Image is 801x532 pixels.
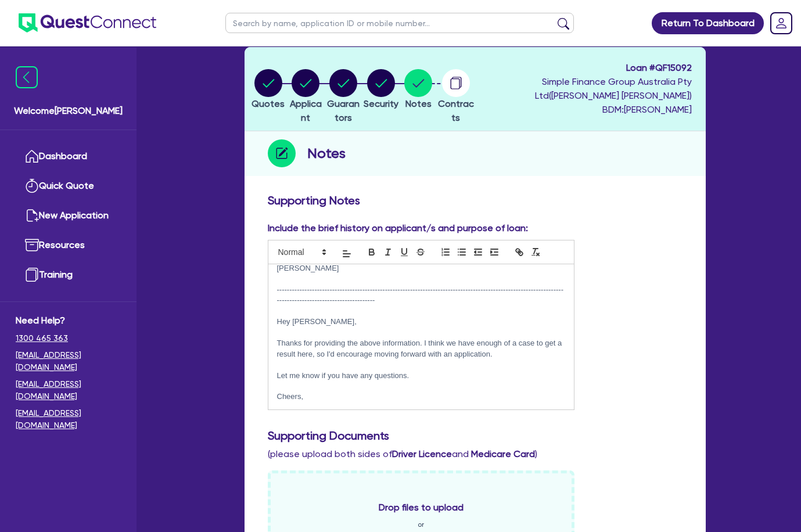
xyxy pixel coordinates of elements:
h2: Notes [307,143,346,164]
img: quick-quote [25,179,39,193]
p: Let me know if you have any questions. [277,371,565,381]
a: Training [16,260,121,290]
label: Include the brief history on applicant/s and purpose of loan: [268,221,528,235]
a: [EMAIL_ADDRESS][DOMAIN_NAME] [16,349,121,373]
span: Security [364,98,398,109]
span: Simple Finance Group Australia Pty Ltd ( [PERSON_NAME] [PERSON_NAME] ) [535,76,692,101]
tcxspan: Call 1300 465 363 via 3CX [16,333,68,343]
p: Hey [PERSON_NAME], [277,317,565,327]
img: training [25,268,39,282]
a: Quick Quote [16,171,121,201]
h3: Supporting Documents [268,429,683,443]
span: Welcome [PERSON_NAME] [14,104,123,118]
input: Search by name, application ID or mobile number... [225,13,574,33]
span: Notes [405,98,432,109]
b: Medicare Card [471,448,535,459]
a: Dashboard [16,142,121,171]
span: Contracts [438,98,474,123]
button: Guarantors [325,69,362,125]
a: Dropdown toggle [766,8,796,38]
img: icon-menu-close [16,66,38,88]
a: [EMAIL_ADDRESS][DOMAIN_NAME] [16,378,121,402]
h3: Supporting Notes [268,193,683,207]
span: Quotes [252,98,285,109]
span: Applicant [290,98,322,123]
p: [PERSON_NAME] [277,263,565,274]
span: or [418,519,424,530]
span: Guarantors [327,98,360,123]
p: -------------------------------------------------------------------------------------------------... [277,285,565,306]
a: New Application [16,201,121,231]
img: step-icon [268,139,296,167]
a: Return To Dashboard [652,12,764,34]
span: Loan # QF15092 [477,61,691,75]
p: Cheers, [277,391,565,402]
button: Security [363,69,399,112]
img: quest-connect-logo-blue [19,13,156,33]
a: [EMAIL_ADDRESS][DOMAIN_NAME] [16,407,121,432]
img: new-application [25,209,39,222]
span: (please upload both sides of and ) [268,448,537,459]
a: Resources [16,231,121,260]
span: Drop files to upload [379,501,464,515]
img: resources [25,238,39,252]
span: Need Help? [16,314,121,328]
p: Thanks for providing the above information. I think we have enough of a case to get a result here... [277,338,565,360]
button: Contracts [437,69,475,125]
button: Quotes [251,69,285,112]
b: Driver Licence [392,448,452,459]
button: Applicant [287,69,325,125]
span: BDM: [PERSON_NAME] [477,103,691,117]
button: Notes [404,69,433,112]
